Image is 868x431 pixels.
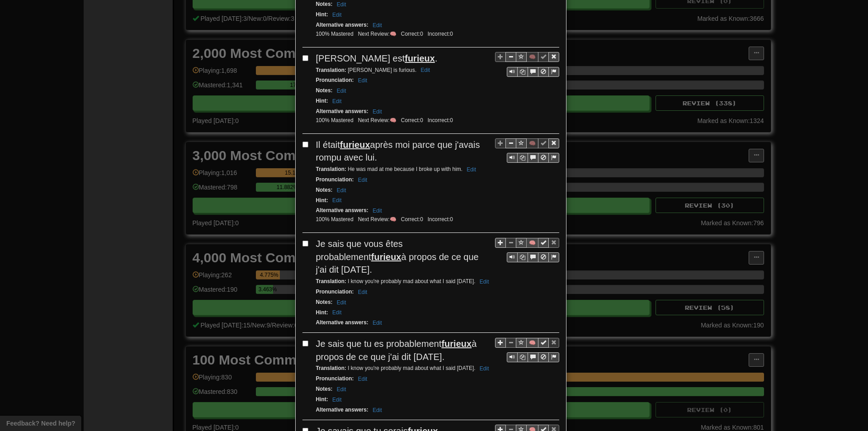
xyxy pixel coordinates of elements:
button: 🧠 [526,52,538,62]
button: Edit [370,107,385,117]
button: Edit [334,298,349,308]
strong: Hint : [316,197,328,204]
strong: Translation : [316,67,346,73]
li: Incorrect: 0 [425,117,455,124]
strong: Alternative answers : [316,108,368,114]
strong: Notes : [316,87,333,94]
button: 🧠 [526,138,538,148]
small: He was mad at me because I broke up with him. [316,166,479,172]
button: Edit [330,395,344,405]
strong: Alternative answers : [316,319,368,326]
strong: Translation : [316,278,346,284]
button: Edit [464,165,479,175]
u: furieux [405,53,435,63]
div: Sentence controls [507,252,559,262]
div: Sentence controls [507,352,559,362]
div: Sentence controls [495,337,559,362]
strong: Pronunciation : [316,289,354,295]
strong: Pronunciation : [316,375,354,382]
button: Edit [355,374,370,384]
strong: Notes : [316,386,333,392]
button: Edit [330,96,344,106]
strong: Notes : [316,299,333,305]
button: 🧠 [526,338,538,348]
strong: Pronunciation : [316,176,354,183]
li: Correct: 0 [399,117,425,124]
strong: Hint : [316,396,328,403]
button: Edit [330,308,344,317]
small: [PERSON_NAME] is furious. [316,67,433,73]
li: 100% Mastered [314,117,356,124]
li: Next Review: 🧠 [356,117,399,124]
button: Edit [355,76,370,85]
li: Correct: 0 [399,216,425,223]
button: Edit [334,185,349,195]
span: Il était après moi parce que j'avais rompu avec lui. [316,140,480,163]
strong: Notes : [316,1,333,7]
strong: Hint : [316,11,328,18]
strong: Translation : [316,166,346,172]
li: Next Review: 🧠 [356,216,399,223]
strong: Hint : [316,98,328,104]
strong: Hint : [316,309,328,316]
button: Edit [334,86,349,96]
button: Edit [477,277,492,287]
strong: Translation : [316,365,346,371]
button: Edit [334,384,349,394]
strong: Alternative answers : [316,407,368,413]
div: Sentence controls [495,237,559,262]
button: Edit [330,195,344,205]
strong: Pronunciation : [316,77,354,83]
li: Correct: 0 [399,30,425,38]
div: Sentence controls [507,67,559,77]
button: Edit [477,364,492,374]
li: Incorrect: 0 [425,30,455,38]
small: I know you're probably mad about what I said [DATE]. [316,365,492,371]
div: Sentence controls [495,138,559,163]
li: Incorrect: 0 [425,216,455,223]
u: furieux [371,252,401,262]
div: Sentence controls [507,153,559,163]
li: 100% Mastered [314,30,356,38]
span: [PERSON_NAME] est . [316,53,438,63]
strong: Alternative answers : [316,22,368,28]
button: Edit [370,318,385,328]
u: furieux [441,339,472,349]
li: 100% Mastered [314,216,356,223]
button: Edit [370,206,385,216]
button: Edit [418,65,433,75]
div: Sentence controls [495,52,559,77]
span: Je sais que vous êtes probablement à propos de ce que j'ai dit [DATE]. [316,239,479,275]
strong: Notes : [316,187,333,193]
button: Edit [330,10,344,20]
button: 🧠 [526,238,538,248]
button: Edit [370,405,385,415]
u: furieux [340,140,370,150]
span: Je sais que tu es probablement à propos de ce que j'ai dit [DATE]. [316,339,477,362]
button: Edit [355,287,370,297]
button: Edit [370,20,385,30]
li: Next Review: 🧠 [356,30,399,38]
strong: Alternative answers : [316,207,368,213]
button: Edit [355,175,370,185]
small: I know you're probably mad about what I said [DATE]. [316,278,492,284]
